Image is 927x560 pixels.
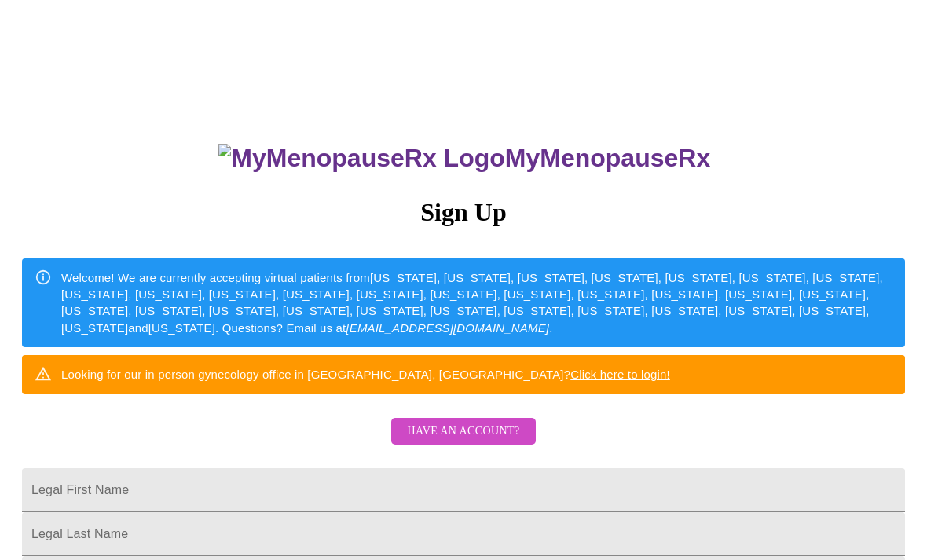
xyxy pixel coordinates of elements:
[61,263,892,343] div: Welcome! We are currently accepting virtual patients from [US_STATE], [US_STATE], [US_STATE], [US...
[407,422,519,441] span: Have an account?
[391,418,535,445] button: Have an account?
[218,144,504,173] img: MyMenopauseRx Logo
[346,321,549,335] em: [EMAIL_ADDRESS][DOMAIN_NAME]
[570,368,670,381] a: Click here to login!
[61,360,670,389] div: Looking for our in person gynecology office in [GEOGRAPHIC_DATA], [GEOGRAPHIC_DATA]?
[24,144,906,173] h3: MyMenopauseRx
[387,435,539,448] a: Have an account?
[22,198,905,227] h3: Sign Up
